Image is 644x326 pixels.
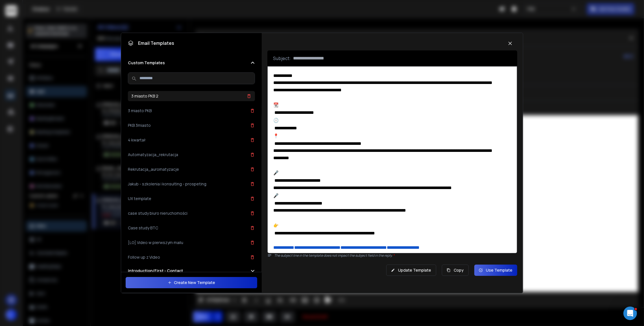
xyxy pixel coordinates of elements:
[274,253,517,258] p: The subject line in the template does not impact the subject field in the
[128,268,255,274] button: Introduction/First - Contact
[273,55,291,62] p: Subject:
[128,181,206,187] h3: Jakub - szkolenia i konsulting - prospeting
[126,277,257,288] button: Create New Template
[442,265,469,276] button: Copy
[474,265,517,276] button: Use Template
[384,253,394,258] span: reply.
[623,307,637,320] iframe: Intercom live chat
[386,265,436,276] button: Update Template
